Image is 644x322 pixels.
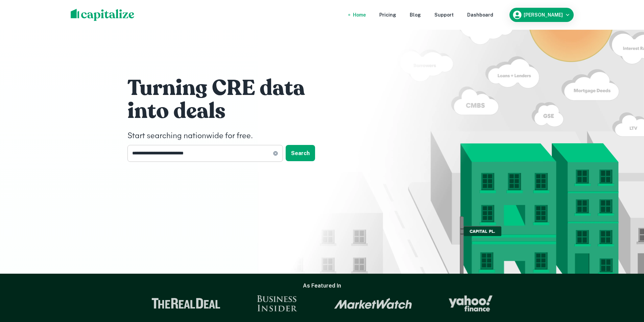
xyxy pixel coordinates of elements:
[303,282,341,290] h6: As Featured In
[410,11,421,19] a: Blog
[334,298,412,309] img: Market Watch
[286,145,315,161] button: Search
[379,11,396,19] a: Pricing
[127,98,330,125] h1: into deals
[467,11,493,19] a: Dashboard
[71,9,135,21] img: capitalize-logo.png
[127,130,330,142] h4: Start searching nationwide for free.
[449,295,493,312] img: Yahoo Finance
[509,8,574,22] button: [PERSON_NAME]
[610,268,644,300] iframe: Chat Widget
[151,298,220,309] img: The Real Deal
[127,75,330,102] h1: Turning CRE data
[257,295,297,312] img: Business Insider
[353,11,366,19] a: Home
[434,11,454,19] a: Support
[524,13,563,17] h6: [PERSON_NAME]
